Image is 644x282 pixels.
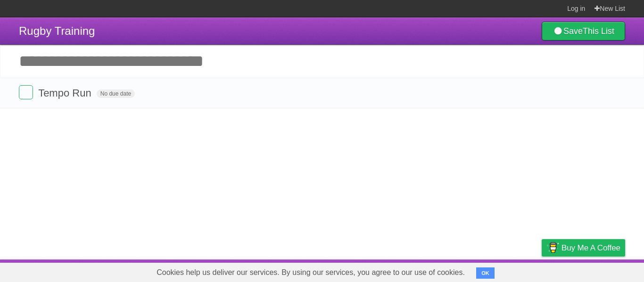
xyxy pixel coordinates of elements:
[546,240,559,256] img: Buy me a coffee
[476,267,495,279] button: OK
[38,87,94,99] span: Tempo Run
[529,262,554,280] a: Privacy
[561,240,620,256] span: Buy me a coffee
[147,263,474,282] span: Cookies help us deliver our services. By using our services, you agree to our use of cookies.
[497,262,518,280] a: Terms
[97,89,135,98] span: No due date
[542,22,625,40] a: SaveThis List
[583,26,614,36] b: This List
[542,239,625,257] a: Buy me a coffee
[19,24,95,37] span: Rugby Training
[566,262,625,280] a: Suggest a feature
[447,262,486,280] a: Developers
[19,85,33,99] label: Done
[416,262,436,280] a: About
